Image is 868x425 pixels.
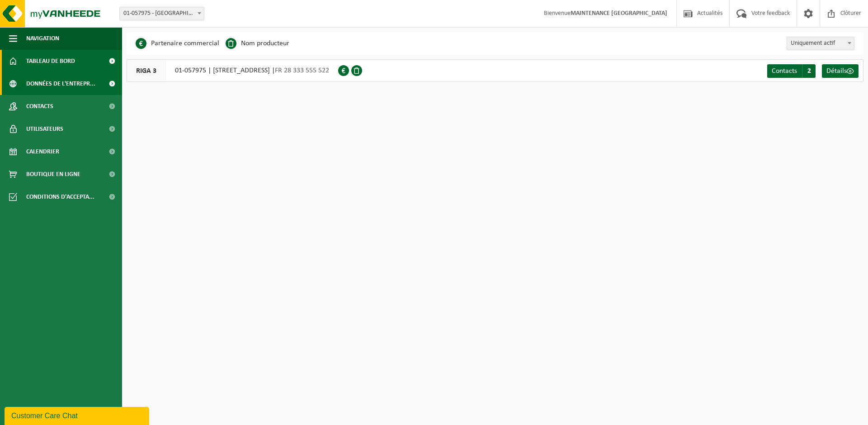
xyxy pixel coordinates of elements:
[26,186,94,208] span: Conditions d'accepta...
[127,59,338,82] div: 01-057975 | [STREET_ADDRESS] |
[136,37,219,50] li: Partenaire commercial
[26,163,80,186] span: Boutique en ligne
[787,37,854,50] span: Uniquement actif
[26,118,63,140] span: Utilisateurs
[120,7,204,20] span: 01-057975 - RIGA 3 - RONCQ
[5,405,151,425] iframe: chat widget
[275,67,329,74] span: FR 28 333 555 522
[119,7,204,20] span: 01-057975 - RIGA 3 - RONCQ
[802,64,816,78] span: 2
[226,37,289,50] li: Nom producteur
[26,50,75,72] span: Tableau de bord
[826,67,847,75] span: Détails
[26,140,59,163] span: Calendrier
[822,64,859,78] a: Détails
[26,95,53,118] span: Contacts
[767,64,816,78] a: Contacts 2
[787,37,854,50] span: Uniquement actif
[571,10,667,17] strong: MAINTENANCE [GEOGRAPHIC_DATA]
[127,60,166,81] span: RIGA 3
[772,67,797,75] span: Contacts
[26,72,95,95] span: Données de l'entrepr...
[26,27,59,50] span: Navigation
